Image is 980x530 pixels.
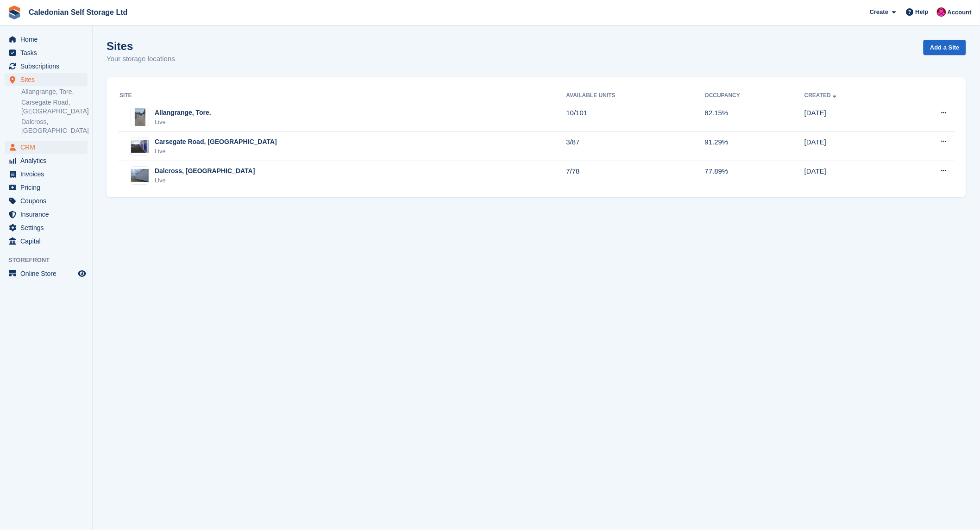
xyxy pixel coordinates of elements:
[118,88,566,103] th: Site
[155,166,255,176] div: Dalcross, [GEOGRAPHIC_DATA]
[566,88,705,103] th: Available Units
[20,73,76,86] span: Sites
[705,88,804,103] th: Occupancy
[20,221,76,234] span: Settings
[107,40,175,52] h1: Sites
[5,221,88,234] a: menu
[25,5,131,20] a: Caledonian Self Storage Ltd
[5,33,88,46] a: menu
[804,92,838,99] a: Created
[155,118,211,127] div: Live
[20,208,76,221] span: Insurance
[20,141,76,154] span: CRM
[937,7,946,17] img: Donald Mathieson
[5,141,88,154] a: menu
[20,60,76,73] span: Subscriptions
[135,108,145,126] img: Image of Allangrange, Tore. site
[948,8,972,17] span: Account
[155,176,255,185] div: Live
[5,194,88,207] a: menu
[20,154,76,167] span: Analytics
[131,140,149,153] img: Image of Carsegate Road, Inverness site
[5,73,88,86] a: menu
[5,181,88,194] a: menu
[20,46,76,59] span: Tasks
[21,118,88,135] a: Dalcross, [GEOGRAPHIC_DATA]
[20,194,76,207] span: Coupons
[566,132,705,161] td: 3/87
[804,161,900,190] td: [DATE]
[5,46,88,59] a: menu
[705,103,804,132] td: 82.15%
[916,7,929,17] span: Help
[705,161,804,190] td: 77.89%
[566,161,705,190] td: 7/78
[5,208,88,221] a: menu
[566,103,705,132] td: 10/101
[131,169,149,182] img: Image of Dalcross, Inverness site
[5,154,88,167] a: menu
[705,132,804,161] td: 91.29%
[804,132,900,161] td: [DATE]
[20,33,76,46] span: Home
[20,267,76,280] span: Online Store
[8,256,92,265] span: Storefront
[76,268,88,279] a: Preview store
[923,40,966,55] a: Add a Site
[21,87,88,96] a: Allangrange, Tore.
[5,168,88,181] a: menu
[804,103,900,132] td: [DATE]
[20,181,76,194] span: Pricing
[5,235,88,248] a: menu
[20,168,76,181] span: Invoices
[5,60,88,73] a: menu
[5,267,88,280] a: menu
[107,54,175,64] p: Your storage locations
[870,7,888,17] span: Create
[155,108,211,118] div: Allangrange, Tore.
[20,235,76,248] span: Capital
[7,6,21,19] img: stora-icon-8386f47178a22dfd0bd8f6a31ec36ba5ce8667c1dd55bd0f319d3a0aa187defe.svg
[155,137,277,147] div: Carsegate Road, [GEOGRAPHIC_DATA]
[155,147,277,156] div: Live
[21,98,88,116] a: Carsegate Road, [GEOGRAPHIC_DATA]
